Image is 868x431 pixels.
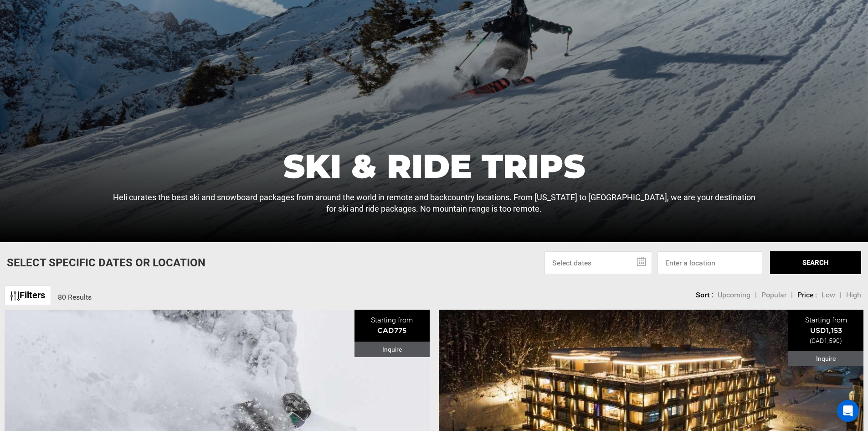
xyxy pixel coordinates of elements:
[58,293,92,301] span: 80 Results
[109,192,760,215] p: Heli curates the best ski and snowboard packages from around the world in remote and backcountry ...
[657,251,762,274] input: Enter a location
[846,291,861,299] span: High
[10,291,20,301] img: btn-icon.svg
[791,290,793,301] li: |
[5,286,51,305] a: Filters
[696,290,713,301] li: Sort :
[770,251,861,274] button: SEARCH
[7,255,205,270] p: Select Specific Dates Or Location
[822,291,835,299] span: Low
[755,290,757,301] li: |
[761,291,786,299] span: Popular
[109,150,760,182] h1: Ski & Ride Trips
[797,290,817,301] li: Price :
[718,291,750,299] span: Upcoming
[544,251,652,274] input: Select dates
[840,290,842,301] li: |
[837,400,859,422] div: Open Intercom Messenger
